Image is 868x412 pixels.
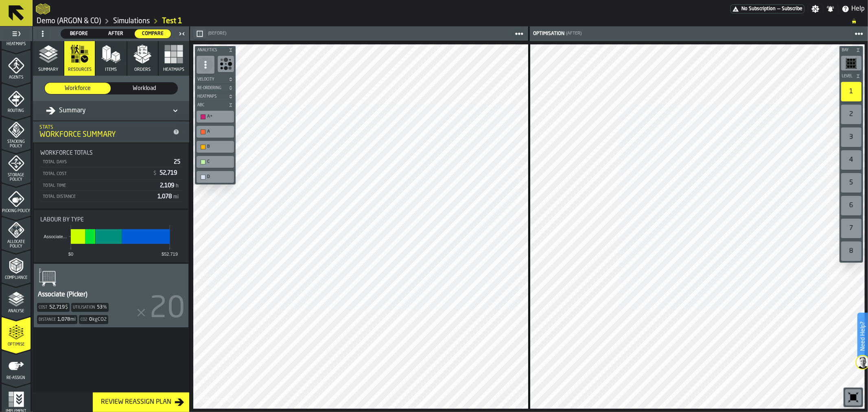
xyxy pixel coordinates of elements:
[841,82,861,101] div: 1
[198,112,232,121] div: A+
[2,276,31,280] span: Compliance
[840,74,854,79] span: Level
[838,4,868,14] label: button-toggle-Help
[841,173,861,193] div: 5
[208,31,226,36] span: (Before)
[65,305,68,310] span: $
[198,173,232,181] div: D
[196,94,227,99] span: Heatmaps
[840,217,863,240] div: button-toolbar-undefined
[219,57,232,70] svg: Show Congestion
[40,191,182,202] div: StatList-item-Total Distance
[195,101,236,109] button: button-
[198,127,232,136] div: A
[40,150,182,156] div: Title
[163,67,184,72] span: Heatmaps
[195,84,236,92] button: button-
[207,144,232,149] div: B
[195,46,236,54] button: button-
[70,317,76,322] span: mi
[149,295,185,324] span: 20
[61,29,98,39] label: button-switch-multi-Before
[39,305,48,310] label: Cost
[566,31,582,36] span: (After)
[195,154,236,169] div: button-toolbar-undefined
[207,159,232,164] div: C
[2,16,31,49] li: menu Heatmaps
[37,17,101,26] a: link-to-/wh/i/f4b48827-899b-4d27-9478-094b6b2bfdee
[193,29,206,39] button: button-
[841,241,861,261] div: 8
[841,219,861,238] div: 7
[196,86,227,90] span: Re-Ordering
[46,106,86,116] div: Summary
[40,180,182,191] div: StatList-item-Total Time
[138,30,168,37] span: Compare
[2,317,31,349] li: menu Optimise
[777,6,780,12] span: —
[841,196,861,215] div: 6
[840,48,854,53] span: Bay
[162,252,178,256] text: $52,719
[157,194,180,199] span: 1,078
[49,305,65,310] div: 52,719
[196,77,227,82] span: Velocity
[2,173,31,182] span: Storage Policy
[46,106,168,116] div: DropdownMenuValue-all-agents-summary
[64,30,94,37] span: Before
[42,171,149,177] div: Total Cost
[98,29,135,39] label: button-switch-multi-After
[840,46,863,54] button: button-
[61,29,97,38] div: thumb
[37,315,77,324] div: Distance
[34,264,188,327] div: AgentStatItem-Associate (Picker)
[73,305,95,310] label: Utilisation
[195,124,236,139] div: button-toolbar-undefined
[112,83,177,94] div: thumb
[2,283,31,316] li: menu Analyse
[198,142,232,151] div: B
[176,29,188,39] label: button-toggle-Close me
[36,2,50,16] a: logo-header
[40,217,182,223] div: Title
[216,54,236,75] div: button-toolbar-undefined
[36,16,865,26] nav: Breadcrumb
[841,127,861,147] div: 3
[39,318,56,322] label: Distance
[68,67,92,72] span: Resources
[160,183,180,188] span: 2,109
[195,75,236,83] button: button-
[823,5,838,13] label: button-toggle-Notifications
[176,184,179,188] span: h
[93,392,189,412] button: button-Review Reassign Plan
[840,126,863,149] div: button-toolbar-undefined
[2,240,31,249] span: Allocate Policy
[105,67,117,72] span: Items
[42,160,171,165] div: Total Days
[808,5,823,13] label: button-toggle-Settings
[195,391,241,407] a: logo-header
[207,114,232,119] div: A+
[782,6,802,12] span: Subscribe
[858,313,867,359] label: Need Help?
[198,158,232,166] div: C
[730,4,805,13] div: Menu Subscription
[39,104,183,117] div: DropdownMenuValue-all-agents-summary
[2,75,31,80] span: Agents
[2,116,31,149] li: menu Stacking Policy
[851,4,865,14] span: Help
[111,82,178,94] label: button-switch-multi-Workload
[162,17,182,26] a: link-to-/wh/i/f4b48827-899b-4d27-9478-094b6b2bfdee/simulations/d4f691ab-4130-40bf-934c-a63dedc51f8a
[98,397,175,407] div: Review Reassign Plan
[531,31,564,37] div: Optimisation
[2,150,31,182] li: menu Storage Policy
[196,103,227,107] span: ABC
[160,170,179,176] span: 52,719
[195,139,236,154] div: button-toolbar-undefined
[92,317,107,322] span: kgCO2
[97,305,103,310] div: 53
[45,83,111,94] div: thumb
[48,84,107,92] span: Workforce
[840,103,863,126] div: button-toolbar-undefined
[847,391,860,404] svg: Reset zoom and position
